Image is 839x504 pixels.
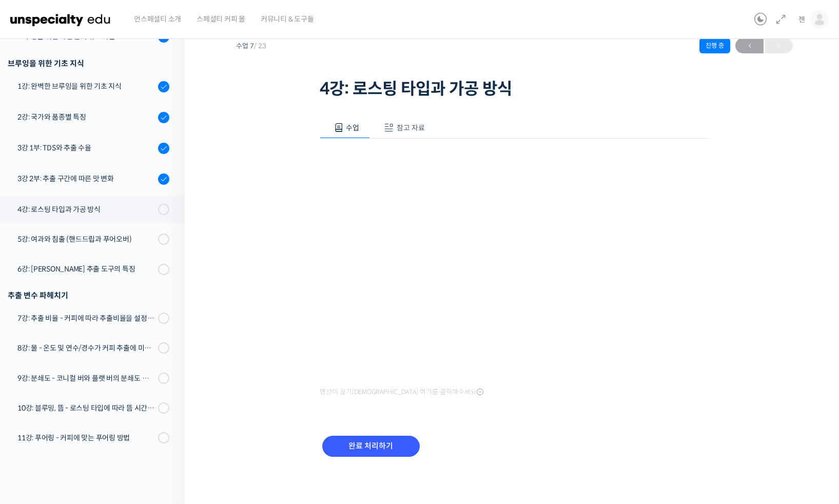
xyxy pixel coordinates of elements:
[17,342,155,354] div: 8강: 물 - 온도 및 연수/경수가 커피 추출에 미치는 영향
[236,43,266,49] span: 수업 7
[17,234,155,245] div: 5강: 여과와 침출 (핸드드립과 푸어오버)
[346,123,359,132] span: 수업
[17,373,155,384] div: 9강: 분쇄도 - 코니컬 버와 플랫 버의 분쇄도 차이는 왜 추출 결과물에 영향을 미치는가
[17,263,155,275] div: 6강: [PERSON_NAME] 추출 도구의 특징
[254,42,266,50] span: / 23
[320,79,710,99] h1: 4강: 로스팅 타입과 가공 방식
[322,436,420,457] input: 완료 처리하기
[94,341,106,350] span: 대화
[3,325,68,351] a: 홈
[17,432,155,443] div: 11강: 푸어링 - 커피에 맞는 푸어링 방법
[159,341,171,349] span: 설정
[17,111,155,123] div: 2강: 국가와 품종별 특징
[8,56,169,70] div: 브루잉을 위한 기초 지식
[17,173,155,184] div: 3강 2부: 추출 구간에 따른 맛 변화
[8,288,169,302] div: 추출 변수 파헤치기
[17,313,155,324] div: 7강: 추출 비율 - 커피에 따라 추출비율을 설정하는 방법
[735,38,764,53] a: ←이전
[32,341,38,349] span: 홈
[132,325,197,351] a: 설정
[17,142,155,153] div: 3강 1부: TDS와 추출 수율
[17,81,155,92] div: 1강: 완벽한 브루잉을 위한 기초 지식
[68,325,132,351] a: 대화
[320,388,483,396] span: 영상이 끊기[DEMOGRAPHIC_DATA] 여기를 클릭해주세요
[397,123,425,132] span: 참고 자료
[17,204,155,215] div: 4강: 로스팅 타입과 가공 방식
[17,402,155,414] div: 10강: 블루밍, 뜸 - 로스팅 타입에 따라 뜸 시간을 다르게 해야 하는 이유
[699,38,730,53] div: 진행 중
[735,39,764,53] span: ←
[798,15,805,24] span: 젠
